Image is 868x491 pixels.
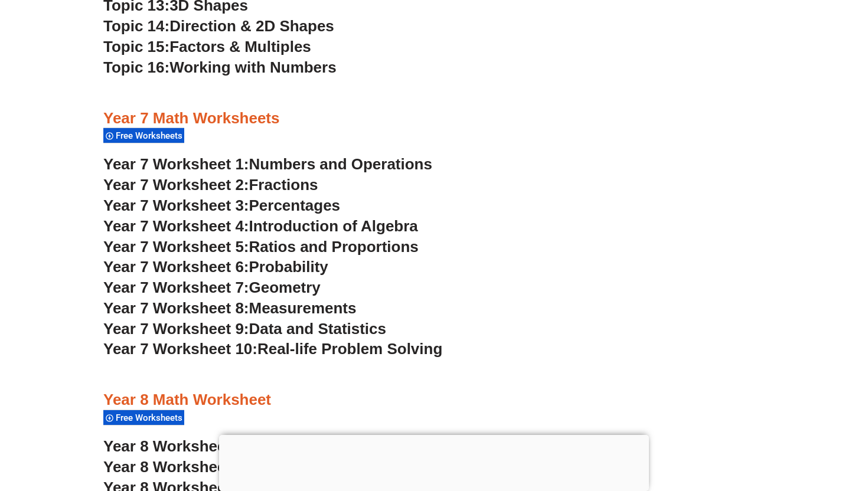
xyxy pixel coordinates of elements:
[103,17,334,35] a: Topic 14:Direction & 2D Shapes
[103,127,184,143] div: Free Worksheets
[103,458,249,476] span: Year 8 Worksheet 2:
[169,38,311,55] span: Factors & Multiples
[103,340,442,358] a: Year 7 Worksheet 10:Real-life Problem Solving
[103,197,340,214] a: Year 7 Worksheet 3:Percentages
[103,320,249,338] span: Year 7 Worksheet 9:
[103,390,765,410] h3: Year 8 Math Worksheet
[103,238,419,256] a: Year 7 Worksheet 5:Ratios and Proportions
[103,320,386,338] a: Year 7 Worksheet 9:Data and Statistics
[219,435,649,488] iframe: Advertisement
[116,130,186,141] span: Free Worksheets
[103,258,249,276] span: Year 7 Worksheet 6:
[103,340,257,358] span: Year 7 Worksheet 10:
[103,58,337,76] a: Topic 16:Working with Numbers
[249,155,432,173] span: Numbers and Operations
[103,176,249,194] span: Year 7 Worksheet 2:
[103,458,414,476] a: Year 8 Worksheet 2:Working with numbers
[169,58,336,76] span: Working with Numbers
[103,58,169,76] span: Topic 16:
[249,176,318,194] span: Fractions
[169,17,334,35] span: Direction & 2D Shapes
[103,217,418,235] a: Year 7 Worksheet 4:Introduction of Algebra
[103,410,184,425] div: Free Worksheets
[249,279,321,296] span: Geometry
[103,17,169,35] span: Topic 14:
[249,217,418,235] span: Introduction of Algebra
[103,437,249,455] span: Year 8 Worksheet 1:
[103,197,249,214] span: Year 7 Worksheet 3:
[103,38,311,55] a: Topic 15:Factors & Multiples
[103,155,249,173] span: Year 7 Worksheet 1:
[103,437,306,455] a: Year 8 Worksheet 1:Algebra
[103,109,765,129] h3: Year 7 Math Worksheets
[103,155,432,173] a: Year 7 Worksheet 1:Numbers and Operations
[249,197,341,214] span: Percentages
[103,279,249,296] span: Year 7 Worksheet 7:
[249,299,357,317] span: Measurements
[103,299,356,317] a: Year 7 Worksheet 8:Measurements
[103,217,249,235] span: Year 7 Worksheet 4:
[249,320,387,338] span: Data and Statistics
[116,413,186,423] span: Free Worksheets
[249,238,419,256] span: Ratios and Proportions
[103,258,328,276] a: Year 7 Worksheet 6:Probability
[103,279,321,296] a: Year 7 Worksheet 7:Geometry
[103,176,318,194] a: Year 7 Worksheet 2:Fractions
[257,340,442,358] span: Real-life Problem Solving
[103,299,249,317] span: Year 7 Worksheet 8:
[103,38,169,55] span: Topic 15:
[103,238,249,256] span: Year 7 Worksheet 5:
[665,358,868,491] iframe: Chat Widget
[249,258,328,276] span: Probability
